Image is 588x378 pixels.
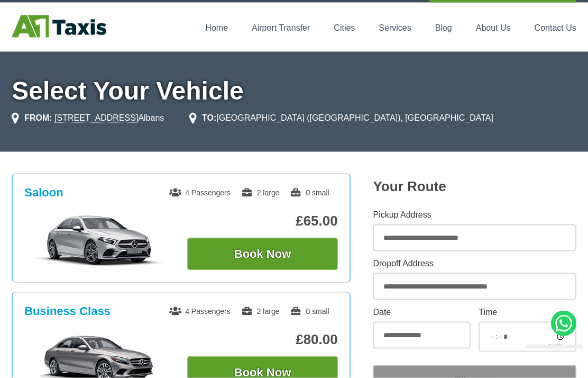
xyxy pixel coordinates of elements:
[12,78,576,104] h1: Select Your Vehicle
[241,307,280,316] span: 2 large
[379,23,411,32] a: Services
[24,186,63,200] h3: Saloon
[535,23,576,32] a: Contact Us
[373,211,576,219] label: Pickup Address
[252,23,310,32] a: Airport Transfer
[334,23,355,32] a: Cities
[290,188,329,197] span: 0 small
[373,308,470,317] label: Date
[187,331,337,348] p: £80.00
[476,23,511,32] a: About Us
[189,112,493,124] li: [GEOGRAPHIC_DATA] ([GEOGRAPHIC_DATA]), [GEOGRAPHIC_DATA]
[24,304,111,318] h3: Business Class
[521,345,583,373] iframe: chat widget
[187,238,337,271] button: Book Now
[24,113,52,122] strong: FROM:
[479,308,576,317] label: Time
[202,113,216,122] strong: TO:
[373,178,576,195] h2: Your Route
[187,213,337,229] p: £65.00
[169,188,231,197] span: 4 Passengers
[241,188,280,197] span: 2 large
[290,307,329,316] span: 0 small
[435,23,452,32] a: Blog
[205,23,228,32] a: Home
[24,214,174,267] img: Saloon
[169,307,231,316] span: 4 Passengers
[12,112,164,124] li: Albans
[373,259,576,268] label: Dropoff Address
[12,15,106,38] img: A1 Taxis St Albans LTD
